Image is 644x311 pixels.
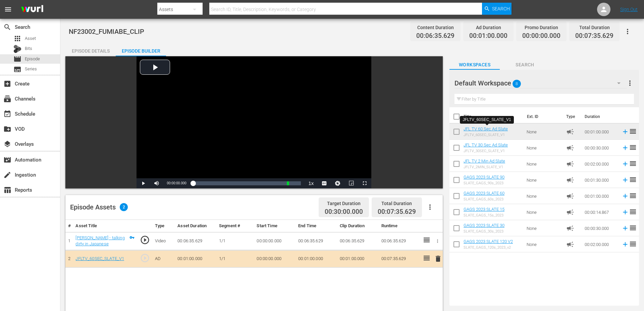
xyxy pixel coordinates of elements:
[582,188,619,204] td: 00:01:00.000
[464,126,508,131] a: JFL TV 60 Sec Ad Slate
[16,2,48,17] img: ans4CAIJ8jUAAAAAAAAAAAAAAAAAAAAAAAAgQb4GAAAAAAAAAAAAAAAAAAAAAAAAJMjXAAAAAAAAAAAAAAAAAAAAAAAAgAT5G...
[137,56,371,188] div: Video Player
[434,255,442,263] span: delete
[622,160,629,168] svg: Add to Episode
[304,178,318,188] button: Playback Rate
[216,220,254,232] th: Segment #
[622,176,629,184] svg: Add to Episode
[482,3,512,15] button: Search
[152,220,175,232] th: Type
[3,171,11,179] span: Ingestion
[566,128,574,136] span: Ad
[622,208,629,216] svg: Add to Episode
[464,133,508,137] div: JFLTV_60SEC_SLATE_V1
[629,160,637,168] span: reorder
[582,236,619,252] td: 00:02:00.000
[500,61,550,69] span: Search
[524,188,563,204] td: None
[3,186,11,194] span: Reports
[120,203,128,211] span: 2
[254,232,296,250] td: 00:00:00.000
[296,232,337,250] td: 00:06:35.629
[566,192,574,200] span: Ad
[629,127,637,135] span: reorder
[70,203,128,211] div: Episode Assets
[464,239,513,244] a: GAGS 2023 SLATE 120 V2
[193,181,301,185] div: Progress Bar
[216,232,254,250] td: 1/1
[65,43,116,59] div: Episode Details
[3,80,11,88] span: Create
[469,32,507,40] span: 00:01:00.000
[524,204,563,220] td: None
[116,43,166,56] button: Episode Builder
[449,61,500,69] span: Workspaces
[3,125,11,133] span: VOD
[140,253,150,263] span: play_circle_outline
[152,232,175,250] td: Video
[582,140,619,156] td: 00:00:30.000
[416,32,454,40] span: 00:06:35.629
[626,75,634,91] button: more_vert
[25,35,36,42] span: Asset
[150,178,163,188] button: Mute
[629,192,637,200] span: reorder
[75,256,124,261] a: JFLTV_60SEC_SLATE_V1
[464,165,505,169] div: JFLTV_2MIN_SLATE_V1
[582,220,619,236] td: 00:00:30.000
[3,23,11,31] span: Search
[464,159,505,164] a: JFL TV 2 Min Ad Slate
[566,240,574,248] span: Ad
[629,240,637,248] span: reorder
[464,213,504,217] div: SLATE_GAGS_15s_2023
[254,220,296,232] th: Start Time
[581,107,621,126] th: Duration
[337,250,379,268] td: 00:01:00.000
[524,236,563,252] td: None
[13,55,21,63] span: Episode
[523,107,562,126] th: Ext. ID
[582,124,619,140] td: 00:01:00.000
[566,160,574,168] span: Ad
[378,208,416,215] span: 00:07:35.629
[464,181,504,185] div: SLATE_GAGS_90s_2023
[454,74,627,92] div: Default Workspace
[13,35,21,43] span: Asset
[622,144,629,151] svg: Add to Episode
[416,23,454,32] div: Content Duration
[464,245,513,250] div: SLATE_GAGS_120s_2023_v2
[379,250,420,268] td: 00:07:35.629
[65,232,73,250] td: 1
[65,43,116,56] button: Episode Details
[464,191,504,196] a: GAGS 2023 SLATE 60
[562,107,581,126] th: Type
[325,199,363,208] div: Target Duration
[344,178,358,188] button: Picture-in-Picture
[175,250,216,268] td: 00:01:00.000
[167,181,186,185] span: 00:00:00.000
[116,43,166,59] div: Episode Builder
[296,250,337,268] td: 00:01:00.000
[75,235,124,247] a: [PERSON_NAME] - talking dirty in Japanese
[464,107,523,126] th: Title
[296,220,337,232] th: End Time
[25,56,40,62] span: Episode
[629,224,637,232] span: reorder
[25,45,32,52] span: Bits
[629,143,637,151] span: reorder
[65,220,73,232] th: #
[175,220,216,232] th: Asset Duration
[379,232,420,250] td: 00:06:35.629
[522,32,560,40] span: 00:00:00.000
[464,149,508,153] div: JFLTV_30SEC_SLATE_V1
[582,156,619,172] td: 00:02:00.000
[325,208,363,216] span: 00:30:00.000
[318,178,331,188] button: Captions
[513,77,521,91] span: 8
[254,250,296,268] td: 00:00:00.000
[3,140,11,148] span: Overlays
[3,95,11,103] span: Channels
[464,142,508,147] a: JFL TV 30 Sec Ad Slate
[622,192,629,200] svg: Add to Episode
[216,250,254,268] td: 1/1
